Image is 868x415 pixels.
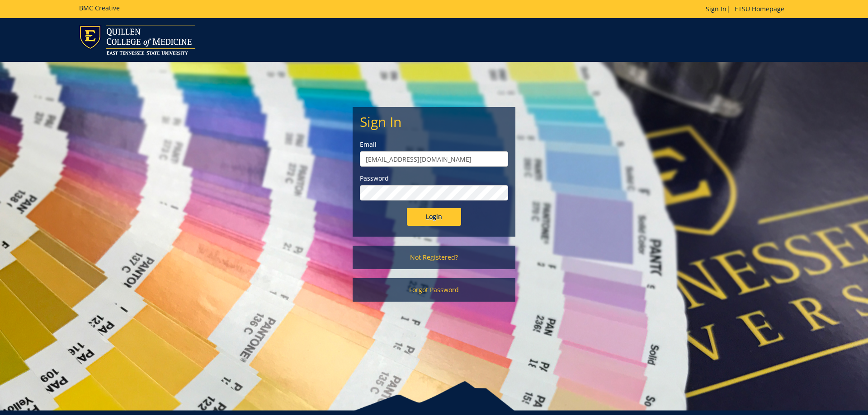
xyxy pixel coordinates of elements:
a: Sign In [706,5,726,13]
h2: Sign In [360,114,508,129]
label: Password [360,174,508,183]
a: ETSU Homepage [730,5,789,13]
img: ETSU logo [79,25,195,55]
a: Not Registered? [353,246,515,269]
h5: BMC Creative [79,5,120,11]
label: Email [360,140,508,149]
a: Forgot Password [353,278,515,302]
p: | [706,5,789,14]
input: Login [407,208,461,226]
